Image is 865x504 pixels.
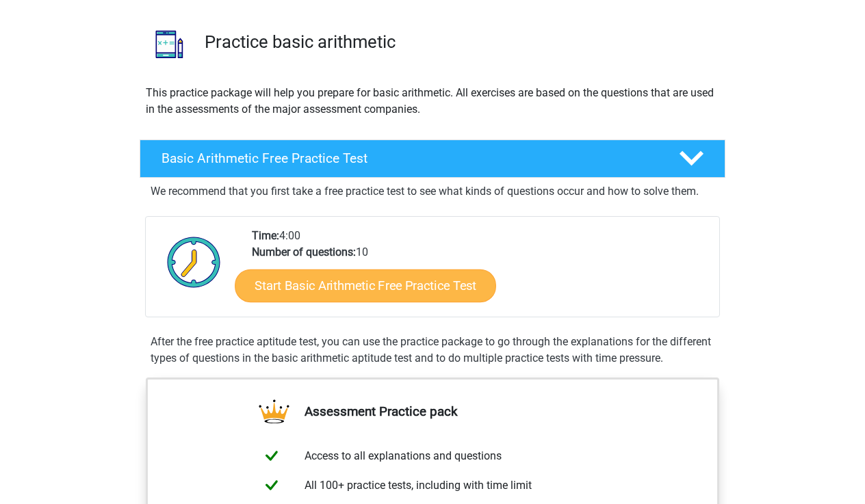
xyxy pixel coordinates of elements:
img: basic arithmetic [140,15,198,73]
p: We recommend that you first take a free practice test to see what kinds of questions occur and ho... [151,183,714,200]
a: Start Basic Arithmetic Free Practice Test [235,269,496,302]
h4: Basic Arithmetic Free Practice Test [162,150,657,166]
div: 4:00 10 [242,228,719,317]
b: Time: [252,229,279,242]
div: After the free practice aptitude test, you can use the practice package to go through the explana... [145,334,720,367]
b: Number of questions: [252,246,356,258]
h3: Practice basic arithmetic [205,31,714,53]
a: Basic Arithmetic Free Practice Test [134,140,731,178]
p: This practice package will help you prepare for basic arithmetic. All exercises are based on the ... [146,85,719,118]
img: Clock [159,228,229,296]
